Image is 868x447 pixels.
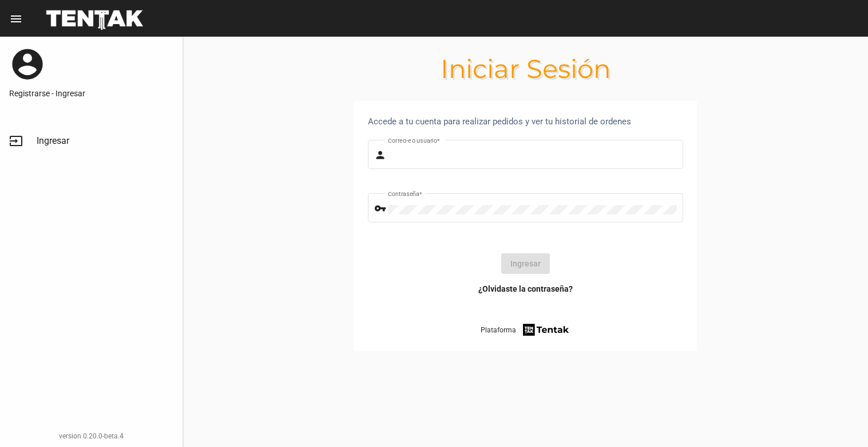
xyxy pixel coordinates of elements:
[9,134,23,148] mat-icon: input
[9,430,173,442] div: version 0.20.0-beta.4
[374,148,388,162] mat-icon: person
[9,88,173,99] a: Registrarse - Ingresar
[9,46,46,83] mat-icon: account_circle
[478,283,573,295] a: ¿Olvidaste la contraseña?
[37,135,69,147] span: Ingresar
[9,12,23,26] mat-icon: menu
[521,322,570,338] img: tentak-firm.png
[183,60,868,78] h1: Iniciar Sesión
[481,322,570,338] a: Plataforma
[501,253,550,274] button: Ingresar
[481,324,516,336] span: Plataforma
[368,115,683,128] div: Accede a tu cuenta para realizar pedidos y ver tu historial de ordenes
[374,202,388,215] mat-icon: vpn_key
